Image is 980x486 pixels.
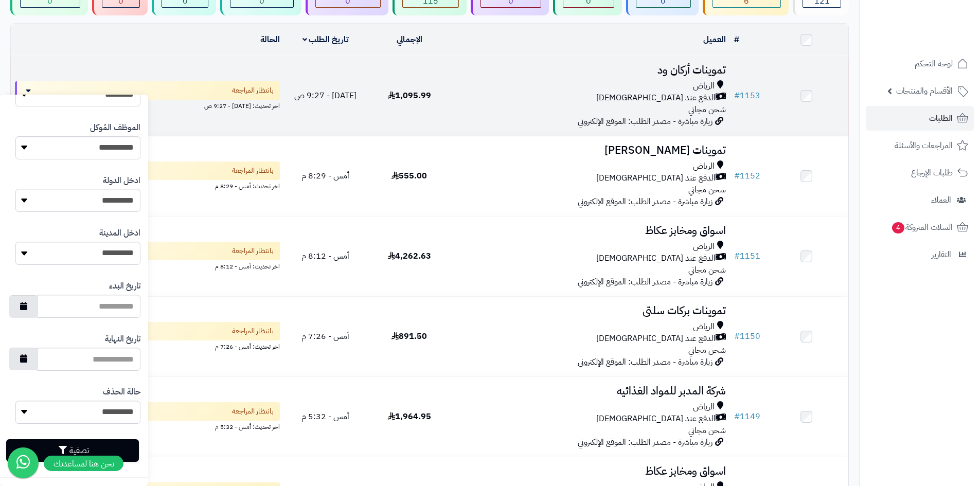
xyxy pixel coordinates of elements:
[734,33,739,46] a: #
[455,305,726,317] h3: تموينات بركات سلتى
[109,280,140,292] label: تاريخ البدء
[734,89,760,102] a: #1153
[915,57,953,71] span: لوحة التحكم
[232,85,274,96] span: بانتظار المراجعة
[866,188,974,212] a: العملاء
[578,115,712,128] span: زيارة مباشرة - مصدر الطلب: الموقع الإلكتروني
[866,106,974,131] a: الطلبات
[891,220,953,235] span: السلات المتروكة
[734,89,740,102] span: #
[703,33,726,46] a: العميل
[596,333,716,345] span: الدفع عند [DEMOGRAPHIC_DATA]
[866,133,974,158] a: المراجعات والأسئلة
[931,193,951,207] span: العملاء
[301,330,349,343] span: أمس - 7:26 م
[734,410,740,423] span: #
[910,28,970,49] img: logo-2.png
[866,215,974,240] a: السلات المتروكة4
[455,225,726,237] h3: اسواق ومخابز عكاظ
[232,166,274,176] span: بانتظار المراجعة
[578,436,712,448] span: زيارة مباشرة - مصدر الطلب: الموقع الإلكتروني
[734,170,760,182] a: #1152
[734,250,760,262] a: #1151
[866,51,974,76] a: لوحة التحكم
[455,64,726,76] h3: تموينات أركان ود
[232,326,274,336] span: بانتظار المراجعة
[455,465,726,477] h3: اسواق ومخابز عكاظ
[734,170,740,182] span: #
[397,33,422,46] a: الإجمالي
[734,330,740,343] span: #
[391,170,427,182] span: 555.00
[693,241,715,253] span: الرياض
[232,246,274,256] span: بانتظار المراجعة
[734,250,740,262] span: #
[578,356,712,368] span: زيارة مباشرة - مصدر الطلب: الموقع الإلكتروني
[455,145,726,156] h3: تموينات [PERSON_NAME]
[688,424,726,437] span: شحن مجاني
[294,89,357,102] span: [DATE] - 9:27 ص
[302,33,349,46] a: تاريخ الطلب
[688,264,726,276] span: شحن مجاني
[693,321,715,333] span: الرياض
[929,111,953,125] span: الطلبات
[103,386,140,398] label: حالة الحذف
[105,333,140,345] label: تاريخ النهاية
[596,172,716,184] span: الدفع عند [DEMOGRAPHIC_DATA]
[578,195,712,208] span: زيارة مباشرة - مصدر الطلب: الموقع الإلكتروني
[578,276,712,288] span: زيارة مباشرة - مصدر الطلب: الموقع الإلكتروني
[301,410,349,423] span: أمس - 5:32 م
[596,413,716,425] span: الدفع عند [DEMOGRAPHIC_DATA]
[688,184,726,196] span: شحن مجاني
[388,410,431,423] span: 1,964.95
[688,103,726,116] span: شحن مجاني
[301,170,349,182] span: أمس - 8:29 م
[866,242,974,267] a: التقارير
[734,330,760,343] a: #1150
[232,406,274,417] span: بانتظار المراجعة
[388,89,431,102] span: 1,095.99
[932,247,951,262] span: التقارير
[260,33,280,46] a: الحالة
[892,222,904,233] span: 4
[99,227,140,239] label: ادخل المدينة
[896,84,953,98] span: الأقسام والمنتجات
[596,92,716,104] span: الدفع عند [DEMOGRAPHIC_DATA]
[455,385,726,397] h3: شركة المدبر للمواد الغذائيه
[895,138,953,153] span: المراجعات والأسئلة
[693,160,715,172] span: الرياض
[388,250,431,262] span: 4,262.63
[866,160,974,185] a: طلبات الإرجاع
[693,80,715,92] span: الرياض
[734,410,760,423] a: #1149
[6,439,139,462] button: تصفية
[688,344,726,356] span: شحن مجاني
[90,122,140,134] label: الموظف المُوكل
[391,330,427,343] span: 891.50
[301,250,349,262] span: أمس - 8:12 م
[911,166,953,180] span: طلبات الإرجاع
[596,253,716,264] span: الدفع عند [DEMOGRAPHIC_DATA]
[693,401,715,413] span: الرياض
[103,175,140,187] label: ادخل الدولة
